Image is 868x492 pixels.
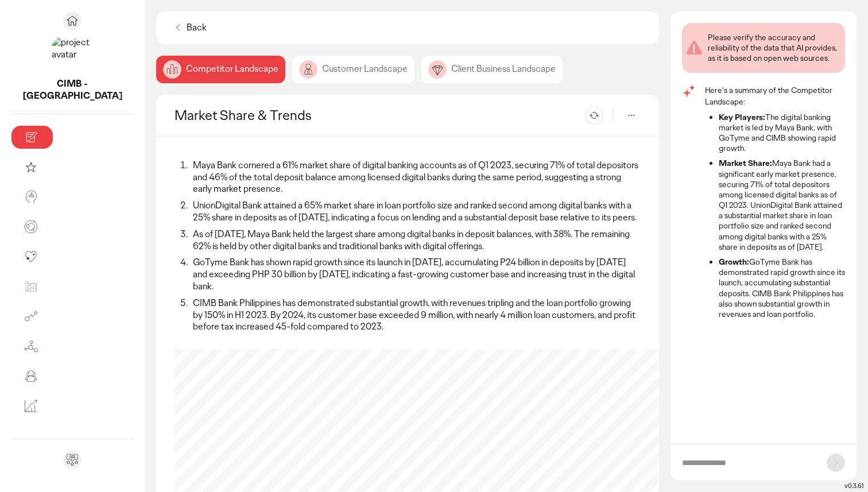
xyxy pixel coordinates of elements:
div: Please verify the accuracy and reliability of the data that AI provides, as it is based on open w... [708,32,840,64]
li: As of [DATE], Maya Bank held the largest share among digital banks in deposit balances, with 38%.... [189,228,641,253]
p: CIMB - Philippines [11,78,133,102]
img: project avatar [52,37,93,78]
img: image [163,60,181,79]
li: Maya Bank had a significant early market presence, securing 71% of total depositors among license... [719,158,845,252]
li: GoTyme Bank has demonstrated rapid growth since its launch, accumulating substantial deposits. CI... [719,257,845,319]
img: image [299,60,317,79]
strong: Growth: [719,257,749,267]
li: Maya Bank cornered a 61% market share of digital banking accounts as of Q1 2023, securing 71% of ... [189,160,641,195]
p: Back [187,22,207,34]
strong: Key Players: [719,112,765,122]
h2: Market Share & Trends [175,106,312,124]
strong: Market Share: [719,158,772,168]
li: The digital banking market is led by Maya Bank, with GoTyme and CIMB showing rapid growth. [719,112,845,154]
div: Competitor Landscape [156,56,285,83]
button: Refresh [585,106,603,125]
div: Client Business Landscape [421,56,563,83]
li: CIMB Bank Philippines has demonstrated substantial growth, with revenues tripling and the loan po... [189,297,641,333]
li: GoTyme Bank has shown rapid growth since its launch in [DATE], accumulating P24 billion in deposi... [189,257,641,292]
div: Send feedback [63,451,82,469]
div: Customer Landscape [292,56,414,83]
li: UnionDigital Bank attained a 65% market share in loan portfolio size and ranked second among digi... [189,200,641,224]
p: Here's a summary of the Competitor Landscape: [705,84,845,107]
img: image [428,60,447,79]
